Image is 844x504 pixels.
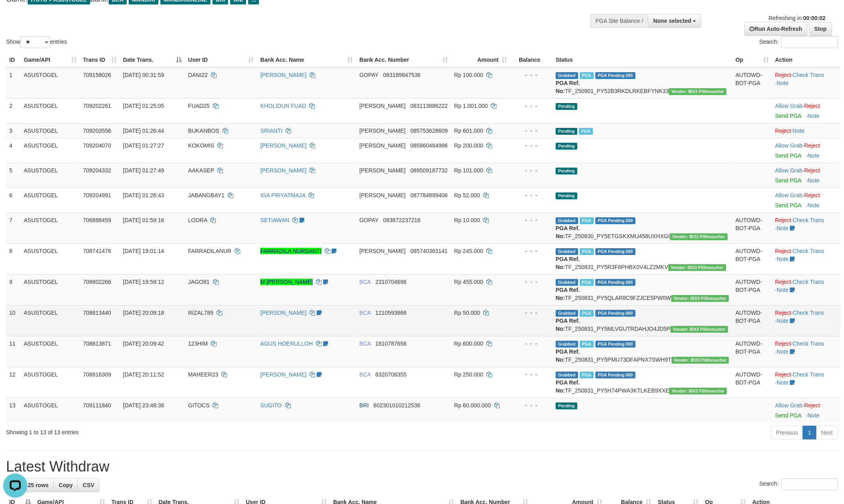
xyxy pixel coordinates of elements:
[6,53,20,67] th: ID
[188,192,225,198] span: JABANGBAY1
[775,113,801,119] a: Send PGA
[20,53,80,67] th: Game/API: activate to sort column ascending
[53,478,78,492] a: Copy
[360,310,371,316] span: BCA
[553,67,733,99] td: TF_250901_PY52B3RKDLRKEBFYNK33
[775,217,791,223] a: Reject
[808,412,820,419] a: Note
[553,243,733,274] td: TF_250831_PY5R3F6PHBX0V4LZ2MKV
[123,103,164,109] span: [DATE] 01:25:05
[556,225,580,239] b: PGA Ref. No:
[775,142,802,149] a: Allow Grab
[580,372,594,379] span: Marked by aeotriv
[514,340,549,348] div: - - -
[360,217,378,223] span: GOPAY
[188,72,208,78] span: DANI22
[260,72,306,78] a: [PERSON_NAME]
[775,192,802,198] a: Allow Grab
[556,248,578,255] span: Grabbed
[672,357,729,364] span: Vendor URL: https://payment5.1velocity.biz
[514,216,549,224] div: - - -
[595,217,636,224] span: PGA Pending
[556,256,580,270] b: PGA Ref. No:
[553,213,733,243] td: TF_250830_PY5ETGSKXMU458UXHXGI
[83,402,111,409] span: 709111840
[123,248,164,254] span: [DATE] 19:01:14
[83,128,111,134] span: 709203556
[123,142,164,149] span: [DATE] 01:27:27
[775,340,791,347] a: Reject
[511,53,553,67] th: Balance
[123,167,164,174] span: [DATE] 01:27:49
[793,217,824,223] a: Check Trans
[20,163,80,188] td: ASUSTOGEL
[556,128,577,135] span: Pending
[514,309,549,317] div: - - -
[793,371,824,378] a: Check Trans
[804,402,820,409] a: Reject
[454,279,483,285] span: Rp 455.000
[745,22,808,36] a: Run Auto-Refresh
[260,402,281,409] a: SUGITO
[123,192,164,198] span: [DATE] 01:28:43
[793,340,824,347] a: Check Trans
[83,167,111,174] span: 709204332
[553,367,733,398] td: TF_250831_PY5H74PWA3KTLKEB9XXE
[260,192,305,198] a: IGA PRIYATMAJA
[257,53,356,67] th: Bank Acc. Name: activate to sort column ascending
[83,192,111,198] span: 709204991
[793,279,824,285] a: Check Trans
[123,279,164,285] span: [DATE] 19:59:12
[20,367,80,398] td: ASUSTOGEL
[775,202,801,208] a: Send PGA
[410,103,447,109] span: Copy 083113886222 to clipboard
[595,372,636,379] span: PGA Pending
[670,233,728,240] span: Vendor URL: https://payment5.1velocity.biz
[777,256,789,262] a: Note
[775,402,802,409] a: Allow Grab
[769,15,826,21] span: Refreshing in:
[188,128,219,134] span: BUKANBOS
[514,102,549,110] div: - - -
[732,213,772,243] td: AUTOWD-BOT-PGA
[410,192,447,198] span: Copy 087784899406 to clipboard
[454,371,483,378] span: Rp 250.000
[777,225,789,231] a: Note
[83,217,111,223] span: 706888459
[188,167,214,174] span: AAKASEP
[804,192,820,198] a: Reject
[454,217,480,223] span: Rp 10.000
[775,103,804,109] span: ·
[775,248,791,254] a: Reject
[451,53,511,67] th: Amount: activate to sort column ascending
[80,53,120,67] th: Trans ID: activate to sort column ascending
[804,142,820,149] a: Reject
[20,243,80,274] td: ASUSTOGEL
[772,274,840,305] td: · ·
[454,103,488,109] span: Rp 1.001.000
[670,326,728,333] span: Vendor URL: https://payment5.1velocity.biz
[20,398,80,423] td: ASUSTOGEL
[6,243,20,274] td: 8
[595,310,636,317] span: PGA Pending
[383,217,421,223] span: Copy 083872237216 to clipboard
[410,142,447,149] span: Copy 085860484986 to clipboard
[804,167,820,174] a: Reject
[260,128,282,134] a: SRIANTI
[772,213,840,243] td: · ·
[454,192,480,198] span: Rp 52.000
[553,53,733,67] th: Status
[260,371,306,378] a: [PERSON_NAME]
[668,264,726,271] span: Vendor URL: https://payment5.1velocity.biz
[793,310,824,316] a: Check Trans
[188,217,207,223] span: LODRA
[188,371,218,378] span: MAHEER23
[671,295,729,302] span: Vendor URL: https://payment5.1velocity.biz
[514,166,549,174] div: - - -
[360,279,371,285] span: BCA
[732,336,772,367] td: AUTOWD-BOT-PGA
[775,371,791,378] a: Reject
[556,217,578,224] span: Grabbed
[360,248,406,254] span: [PERSON_NAME]
[777,379,789,386] a: Note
